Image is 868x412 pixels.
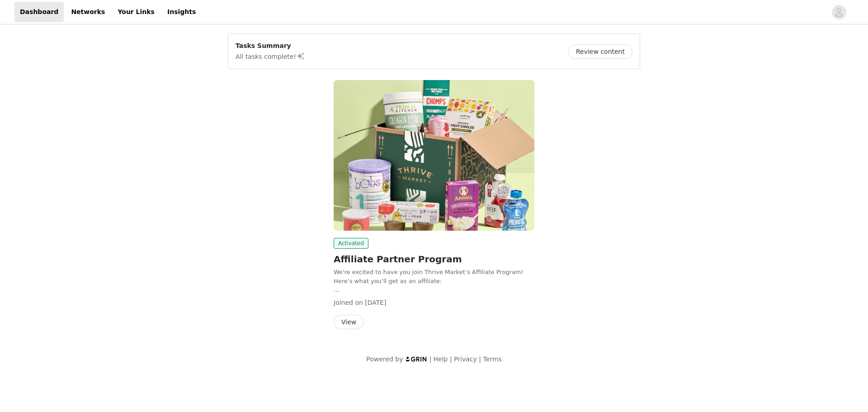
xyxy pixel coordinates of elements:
[450,355,452,363] span: |
[14,2,64,22] a: Dashboard
[429,355,432,363] span: |
[334,319,364,326] a: View
[236,51,305,62] p: All tasks complete!
[66,2,110,22] a: Networks
[334,315,364,329] button: View
[334,238,368,249] span: Activated
[334,268,534,285] p: We're excited to have you join Thrive Market’s Affiliate Program! Here’s what you’ll get as an af...
[365,299,386,306] span: [DATE]
[334,80,534,231] img: Thrive Market
[479,355,481,363] span: |
[568,44,632,59] button: Review content
[236,41,305,51] p: Tasks Summary
[434,355,448,363] a: Help
[835,5,843,19] div: avatar
[112,2,160,22] a: Your Links
[366,355,403,363] span: Powered by
[162,2,201,22] a: Insights
[334,252,534,266] h2: Affiliate Partner Program
[405,356,428,362] img: logo
[334,299,363,306] span: Joined on
[454,355,477,363] a: Privacy
[483,355,501,363] a: Terms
